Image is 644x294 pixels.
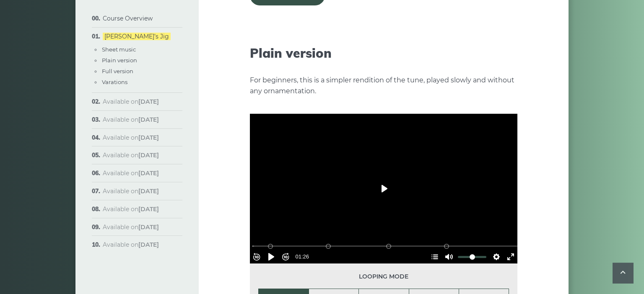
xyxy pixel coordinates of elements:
span: Available on [103,169,159,177]
strong: [DATE] [138,151,159,159]
strong: [DATE] [138,134,159,141]
span: Available on [103,187,159,195]
span: Available on [103,98,159,105]
a: Full version [102,68,133,74]
a: Plain version [102,57,137,64]
span: Available on [103,134,159,141]
span: Available on [103,205,159,213]
strong: [DATE] [138,223,159,231]
span: Available on [103,223,159,231]
strong: [DATE] [138,98,159,105]
a: Varations [102,79,127,85]
p: For beginners, this is a simpler rendition of the tune, played slowly and without any ornamentation. [250,75,517,97]
strong: [DATE] [138,205,159,213]
a: Sheet music [102,46,136,53]
strong: [DATE] [138,241,159,248]
a: [PERSON_NAME]’s Jig [103,33,171,40]
span: Looping mode [258,272,509,281]
a: Course Overview [103,15,153,22]
span: Available on [103,241,159,248]
h2: Plain version [250,46,517,61]
strong: [DATE] [138,116,159,123]
strong: [DATE] [138,187,159,195]
strong: [DATE] [138,169,159,177]
span: Available on [103,116,159,123]
span: Available on [103,151,159,159]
